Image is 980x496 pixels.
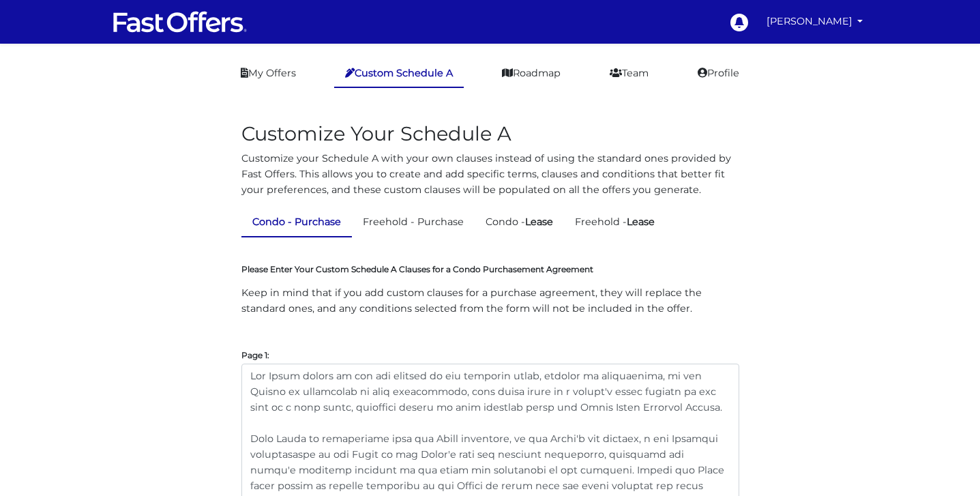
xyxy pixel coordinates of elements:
[761,8,869,35] a: [PERSON_NAME]
[475,209,564,235] a: Condo -Lease
[241,122,739,146] h2: Customize Your Schedule A
[241,209,352,237] a: Condo - Purchase
[627,216,655,228] strong: Lease
[241,151,739,198] p: Customize your Schedule A with your own clauses instead of using the standard ones provided by Fa...
[599,60,659,87] a: Team
[241,264,593,275] label: Please Enter Your Custom Schedule A Clauses for a Condo Purchasement Agreement
[241,285,739,317] p: Keep in mind that if you add custom clauses for a purchase agreement, they will replace the stand...
[334,60,464,88] a: Custom Schedule A
[491,60,571,87] a: Roadmap
[352,209,475,235] a: Freehold - Purchase
[525,216,553,228] strong: Lease
[687,60,750,87] a: Profile
[230,60,307,87] a: My Offers
[241,353,269,357] label: Page 1:
[564,209,666,235] a: Freehold -Lease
